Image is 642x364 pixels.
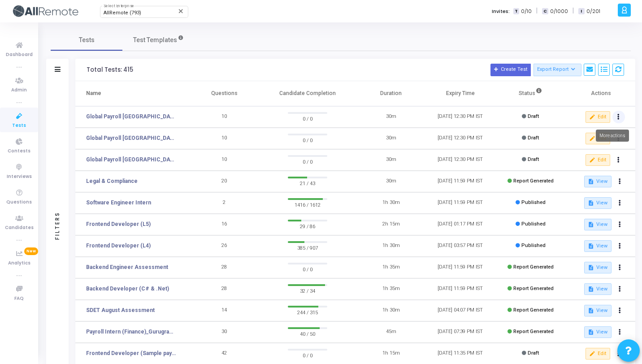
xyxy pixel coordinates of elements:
td: 1h 30m [356,300,426,321]
td: 10 [190,149,259,171]
span: Candidates [5,224,34,232]
span: 21 / 43 [288,178,328,187]
a: Frontend Developer (L4) [86,242,151,250]
span: 0 / 0 [288,351,328,360]
th: Duration [356,81,426,106]
td: [DATE] 12:30 PM IST [425,128,495,149]
button: Create Test [490,64,531,76]
a: Frontend Developer (L5) [86,220,151,228]
td: 16 [190,214,259,235]
span: 385 / 907 [288,243,328,252]
button: View [584,176,612,187]
a: Global Payroll [GEOGRAPHIC_DATA] [86,134,176,142]
div: Filters [53,176,61,275]
td: 45m [356,321,426,343]
span: Published [521,221,546,227]
th: Name [75,81,190,106]
mat-icon: description [588,286,594,292]
span: Draft [528,135,539,141]
td: [DATE] 12:30 PM IST [425,106,495,128]
mat-icon: edit [589,351,595,357]
span: Draft [528,113,539,119]
button: Edit [586,133,610,144]
span: Questions [6,199,32,206]
td: [DATE] 04:07 PM IST [425,300,495,321]
span: Test Templates [133,35,177,45]
mat-icon: edit [589,157,595,163]
span: I [578,8,584,15]
span: | [573,6,574,16]
span: AllRemote (793) [104,10,141,16]
td: 14 [190,300,259,321]
span: 0 / 0 [288,135,328,144]
td: 1h 30m [356,235,426,257]
td: [DATE] 11:59 PM IST [425,192,495,214]
span: 40 / 50 [288,329,328,338]
span: Published [521,199,546,205]
a: Global Payroll [GEOGRAPHIC_DATA] [86,156,176,164]
span: 0/1000 [550,8,568,15]
label: Invites: [492,8,510,15]
span: | [536,6,538,16]
a: Backend Engineer Assessment [86,263,168,271]
td: [DATE] 07:39 PM IST [425,321,495,343]
span: 0/10 [521,8,532,15]
mat-icon: description [588,264,594,271]
td: 1h 35m [356,257,426,278]
td: 1h 30m [356,192,426,214]
a: Legal & Compliance [86,177,138,185]
td: 1h 35m [356,278,426,300]
button: Edit [586,111,610,123]
button: Export Report [534,64,581,76]
button: Edit [586,348,610,360]
a: SDET August Assessment [86,306,155,314]
td: 10 [190,106,259,128]
td: 2 [190,192,259,214]
span: Admin [11,87,27,94]
td: [DATE] 11:59 PM IST [425,278,495,300]
span: Draft [528,350,539,356]
mat-icon: description [588,243,594,249]
span: Report Generated [513,286,554,291]
button: View [584,219,612,230]
mat-icon: edit [589,114,595,120]
td: 26 [190,235,259,257]
span: 0/201 [586,8,600,15]
img: logo [11,2,78,20]
span: 244 / 315 [288,308,328,316]
th: Actions [566,81,635,106]
span: Tests [79,35,95,45]
mat-icon: description [588,329,594,335]
button: View [584,197,612,209]
span: Tests [12,122,26,130]
button: View [584,240,612,252]
td: 28 [190,278,259,300]
span: Interviews [7,173,32,181]
td: [DATE] 03:57 PM IST [425,235,495,257]
span: FAQ [14,295,24,303]
span: 32 / 34 [288,286,328,295]
span: Report Generated [513,178,554,184]
span: Published [521,243,546,248]
button: Edit [586,154,610,166]
a: Backend Developer (C# & .Net) [86,285,169,293]
div: Total Tests: 415 [87,66,133,74]
span: C [542,8,548,15]
button: View [584,283,612,295]
button: View [584,262,612,273]
span: 0 / 0 [288,114,328,123]
span: Draft [528,156,539,162]
td: 30m [356,128,426,149]
button: View [584,326,612,338]
div: More actions [596,130,629,142]
mat-icon: description [588,221,594,228]
th: Candidate Completion [259,81,356,106]
td: 30 [190,321,259,343]
td: [DATE] 11:59 PM IST [425,257,495,278]
span: 29 / 86 [288,221,328,230]
td: 30m [356,106,426,128]
a: Frontend Developer (Sample payo) [86,349,176,357]
td: [DATE] 01:17 PM IST [425,214,495,235]
mat-icon: Clear [178,8,185,15]
th: Questions [190,81,259,106]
